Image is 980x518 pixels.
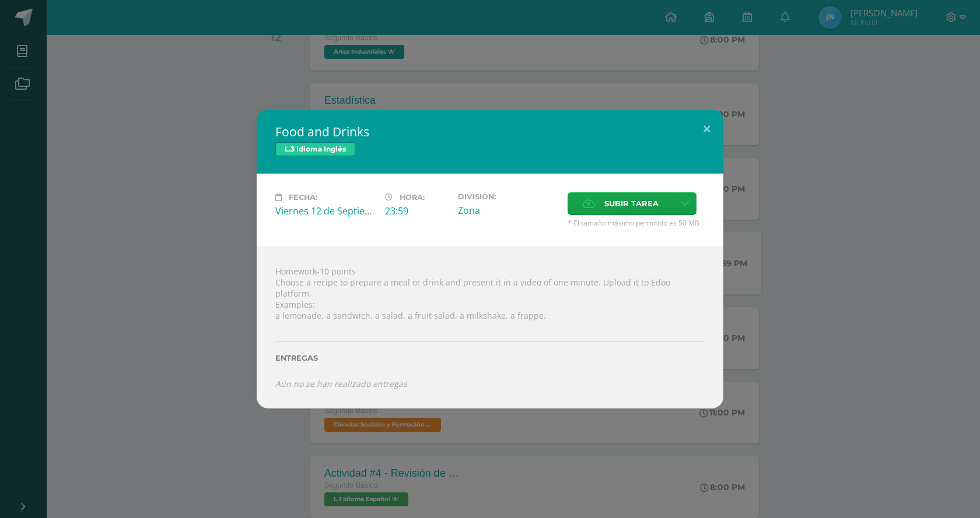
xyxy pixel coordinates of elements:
label: Entregas [275,354,705,362]
div: 23:59 [385,205,449,217]
span: Hora: [400,193,425,202]
i: Aún no se han realizado entregas [275,378,407,389]
h2: Food and Drinks [275,124,705,140]
span: * El tamaño máximo permitido es 50 MB [568,218,705,228]
div: Viernes 12 de Septiembre [275,205,376,217]
div: Zona [458,204,558,217]
button: Close (Esc) [690,110,723,149]
span: Subir tarea [604,193,659,214]
label: División: [458,192,558,201]
span: Fecha: [289,193,317,202]
span: L.3 Idioma Inglés [275,142,355,156]
div: Homework-10 points Choose a recipe to prepare a meal or drink and present it in a video of one mi... [257,246,723,408]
